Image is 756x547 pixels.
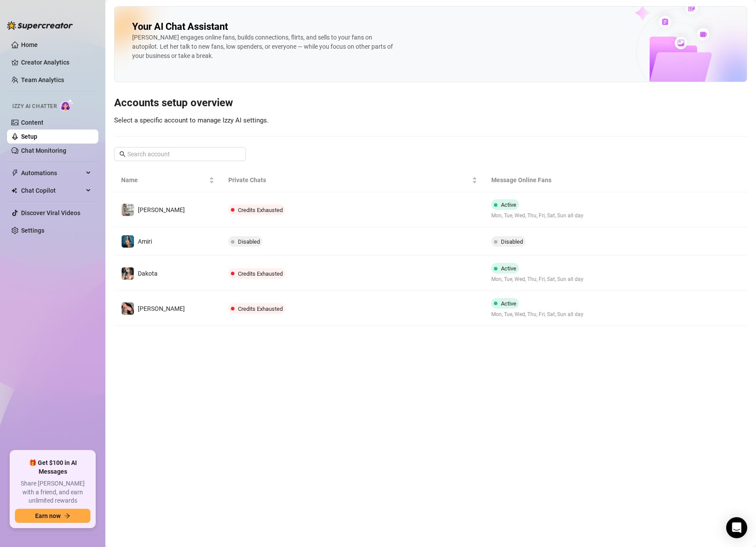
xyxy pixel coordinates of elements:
[21,55,91,69] a: Creator Analytics
[11,169,18,176] span: thunderbolt
[138,238,152,245] span: Amiri
[491,275,583,284] span: Mon, Tue, Wed, Thu, Fri, Sat, Sun all day
[114,116,269,124] span: Select a specific account to manage Izzy AI settings.
[484,168,659,192] th: Message Online Fans
[114,168,221,192] th: Name
[21,166,83,180] span: Automations
[238,306,283,312] span: Credits Exhausted
[726,517,747,538] div: Open Intercom Messenger
[15,479,90,505] span: Share [PERSON_NAME] with a friend, and earn unlimited rewards
[119,151,126,157] span: search
[122,235,134,248] img: Amiri
[15,459,90,476] span: 🎁 Get $100 in AI Messages
[132,33,396,61] div: [PERSON_NAME] engages online fans, builds connections, flirts, and sells to your fans on autopilo...
[238,207,283,213] span: Credits Exhausted
[238,238,260,245] span: Disabled
[121,175,207,185] span: Name
[122,267,134,280] img: Dakota
[7,21,73,30] img: logo-BBDzfeDw.svg
[15,509,90,523] button: Earn nowarrow-right
[122,204,134,216] img: Erika
[60,99,74,112] img: AI Chatter
[35,512,61,519] span: Earn now
[221,168,484,192] th: Private Chats
[11,187,17,194] img: Chat Copilot
[127,149,234,159] input: Search account
[21,147,66,154] a: Chat Monitoring
[21,209,80,216] a: Discover Viral Videos
[501,300,516,307] span: Active
[21,41,38,48] a: Home
[501,265,516,272] span: Active
[21,133,37,140] a: Setup
[138,305,185,312] span: [PERSON_NAME]
[501,238,523,245] span: Disabled
[491,310,583,319] span: Mon, Tue, Wed, Thu, Fri, Sat, Sun all day
[122,302,134,315] img: Bonnie
[21,119,43,126] a: Content
[12,102,57,111] span: Izzy AI Chatter
[238,270,283,277] span: Credits Exhausted
[21,227,44,234] a: Settings
[228,175,470,185] span: Private Chats
[138,206,185,213] span: [PERSON_NAME]
[64,513,70,519] span: arrow-right
[491,212,583,220] span: Mon, Tue, Wed, Thu, Fri, Sat, Sun all day
[138,270,158,277] span: Dakota
[21,184,83,198] span: Chat Copilot
[21,76,64,83] a: Team Analytics
[132,21,228,33] h2: Your AI Chat Assistant
[114,96,747,110] h3: Accounts setup overview
[501,202,516,208] span: Active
